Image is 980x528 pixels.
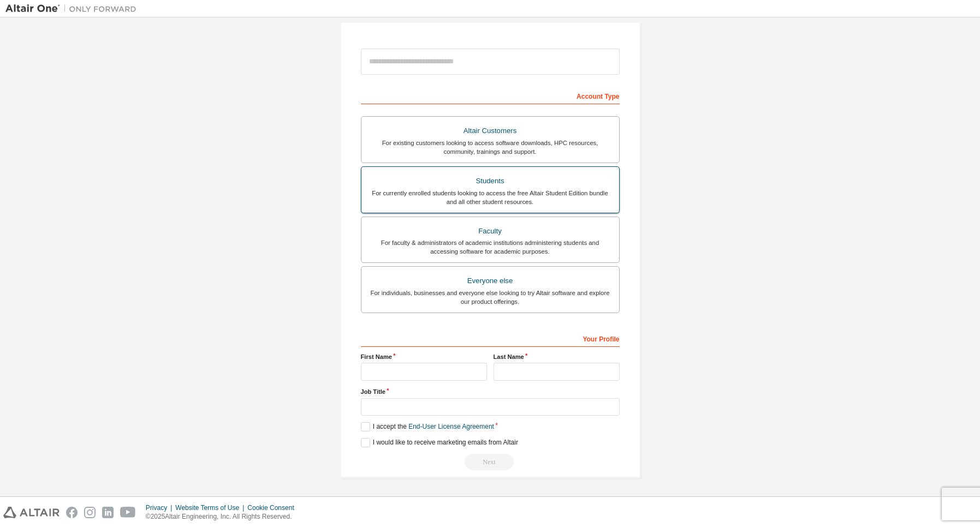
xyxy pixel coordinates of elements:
div: Website Terms of Use [175,503,247,512]
label: Job Title [361,387,620,396]
div: For currently enrolled students looking to access the free Altair Student Edition bundle and all ... [368,189,613,206]
img: altair_logo.svg [3,507,60,518]
label: I would like to receive marketing emails from Altair [361,438,518,447]
div: Your Profile [361,329,620,347]
div: Privacy [146,503,175,512]
label: I accept the [361,422,494,431]
div: Students [368,173,613,189]
label: Last Name [494,352,620,361]
div: Account Type [361,87,620,104]
div: For faculty & administrators of academic institutions administering students and accessing softwa... [368,238,613,256]
div: Cookie Consent [247,503,300,512]
img: Altair One [5,3,142,14]
div: For existing customers looking to access software downloads, HPC resources, community, trainings ... [368,139,613,156]
div: Altair Customers [368,123,613,139]
a: End-User License Agreement [408,423,494,430]
div: Read and acccept EULA to continue [361,454,620,470]
img: linkedin.svg [102,507,114,518]
div: Faculty [368,224,613,239]
p: © 2025 Altair Engineering, Inc. All Rights Reserved. [146,512,301,521]
img: instagram.svg [84,507,96,518]
label: First Name [361,352,487,361]
img: facebook.svg [66,507,78,518]
div: For individuals, businesses and everyone else looking to try Altair software and explore our prod... [368,289,613,306]
img: youtube.svg [120,507,136,518]
div: Everyone else [368,273,613,289]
